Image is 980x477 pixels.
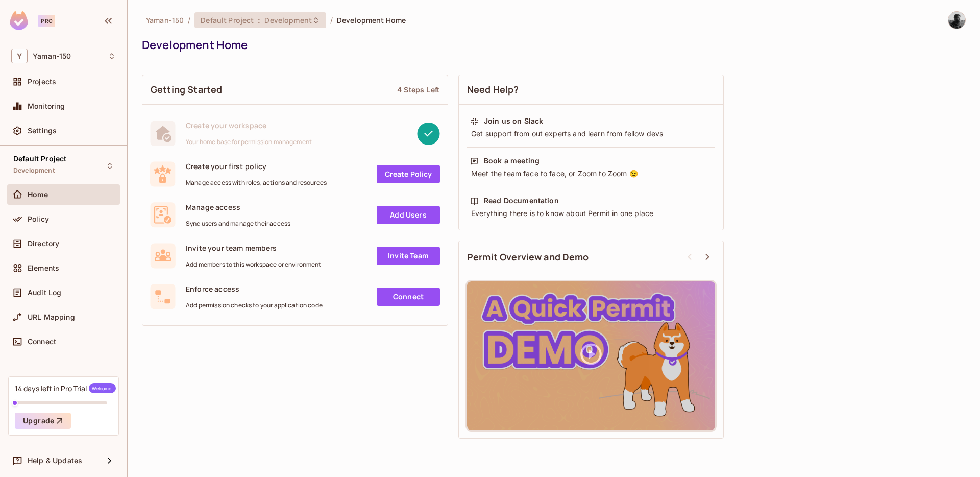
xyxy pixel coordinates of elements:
button: Upgrade [15,413,71,429]
span: Development [13,166,55,175]
span: Settings [28,127,57,135]
span: Permit Overview and Demo [467,251,589,264]
span: Create your first policy [186,161,327,171]
span: Sync users and manage their access [186,220,290,228]
div: Join us on Slack [484,116,543,126]
span: Policy [28,215,49,223]
img: Yaman Serhan [948,12,965,29]
span: Add permission checks to your application code [186,301,323,309]
span: Add members to this workspace or environment [186,260,322,269]
div: Book a meeting [484,156,540,166]
span: Connect [28,338,56,346]
span: Y [11,49,28,63]
span: Development [264,15,311,25]
span: Your home base for permission management [186,138,312,146]
span: Need Help? [467,83,519,96]
div: Read Documentation [484,196,559,206]
div: Everything there is to know about Permit in one place [470,208,712,219]
div: 14 days left in Pro Trial [15,383,116,393]
span: Development Home [337,15,406,25]
span: Directory [28,240,59,248]
span: Default Project [13,155,66,163]
span: the active workspace [146,15,184,25]
span: Home [28,190,48,199]
div: Development Home [142,37,961,53]
span: Help & Updates [28,457,82,465]
span: Audit Log [28,289,61,297]
li: / [330,15,333,25]
span: : [257,16,261,25]
span: Workspace: Yaman-150 [33,52,71,60]
a: Invite Team [377,247,440,265]
span: Getting Started [151,83,222,96]
span: Default Project [201,15,254,25]
span: Invite your team members [186,243,322,253]
div: 4 Steps Left [397,85,439,94]
li: / [188,15,190,25]
img: SReyMgAAAABJRU5ErkJggg== [10,11,28,30]
div: Meet the team face to face, or Zoom to Zoom 😉 [470,169,712,179]
span: Manage access with roles, actions and resources [186,179,327,187]
span: Enforce access [186,284,323,294]
a: Connect [377,288,440,306]
span: URL Mapping [28,313,75,321]
div: Get support from out experts and learn from fellow devs [470,129,712,139]
span: Elements [28,264,59,272]
div: Pro [38,15,55,27]
span: Projects [28,78,56,86]
span: Create your workspace [186,121,312,130]
span: Monitoring [28,102,65,110]
span: Manage access [186,202,290,212]
a: Create Policy [377,165,440,183]
a: Add Users [377,206,440,224]
span: Welcome! [89,383,116,393]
